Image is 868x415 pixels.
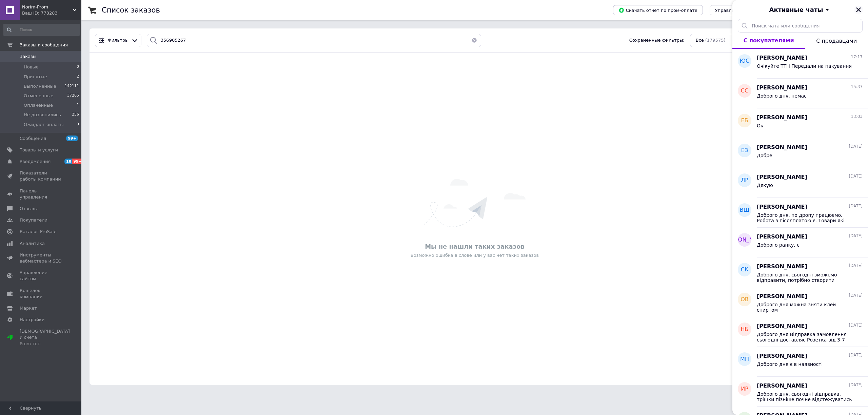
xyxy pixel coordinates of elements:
span: [PERSON_NAME] [757,84,807,92]
span: [PERSON_NAME] [757,323,807,330]
span: Аналитика [20,241,45,247]
button: С покупателями [732,33,805,49]
button: ОВ[PERSON_NAME][DATE]Доброго дня можна зняти клей спиртом [732,287,868,317]
span: 17:17 [851,54,863,60]
span: 256 [72,112,79,118]
span: Norim-Prom [22,4,73,10]
span: Управление статусами [715,8,768,13]
button: ЕБ[PERSON_NAME]13:03Ок [732,108,868,138]
h1: Список заказов [102,6,160,14]
span: Заказы и сообщения [20,42,68,48]
button: ВЩ[PERSON_NAME][DATE]Доброго дня, по дропу працюємо. Робота з післяплатою є. Товари які підлягать... [732,198,868,228]
span: СК [741,266,749,274]
img: Ничего не найдено [424,179,526,227]
div: Ваш ID: 778283 [22,10,81,16]
span: [PERSON_NAME] [722,236,767,244]
span: С покупателями [744,37,794,44]
span: Заказы [20,54,36,60]
span: Новые [24,64,39,70]
span: 18 [64,159,72,164]
span: [DATE] [849,323,863,328]
span: Сообщения [20,136,46,142]
span: Доброго дня є в наявності [757,361,823,367]
button: С продавцами [805,33,868,49]
button: [PERSON_NAME][PERSON_NAME][DATE]Доброго ранку, є [732,228,868,257]
span: 2 [77,74,79,80]
button: СС[PERSON_NAME]15:37Доброго дня, немає [732,79,868,108]
span: Панель управления [20,188,63,200]
span: Покупатели [20,217,47,223]
span: [PERSON_NAME] [757,114,807,122]
span: СС [741,87,748,95]
span: [DATE] [849,144,863,149]
span: [DATE] [849,263,863,269]
input: Поиск [3,24,80,36]
span: ЛР [741,177,748,184]
span: Дякую [757,183,773,188]
span: Фильтры [108,37,129,44]
input: Поиск чата или сообщения [738,19,863,33]
span: НБ [741,326,748,333]
span: [PERSON_NAME] [757,233,807,241]
span: [PERSON_NAME] [757,144,807,151]
span: ЕБ [741,117,748,125]
button: ЕЗ[PERSON_NAME][DATE]Добре [732,138,868,168]
span: Выполненные [24,83,56,89]
span: Ок [757,123,763,128]
span: 15:37 [851,84,863,90]
input: Поиск по номеру заказа, ФИО покупателя, номеру телефона, Email, номеру накладной [147,34,481,47]
span: ЕЗ [741,147,748,154]
span: Скачать отчет по пром-оплате [618,7,697,13]
div: Возможно ошибка в слове или у вас нет таких заказов [93,252,856,258]
span: [DATE] [849,352,863,358]
span: [DATE] [849,233,863,239]
span: Доброго дня, немає [757,93,807,99]
span: Все [696,37,704,44]
span: [DATE] [849,382,863,388]
button: ЛР[PERSON_NAME][DATE]Дякую [732,168,868,198]
button: СК[PERSON_NAME][DATE]Доброго дня, сьогодні зможемо відправити, потрібно створити замовлення до 13 00 [732,257,868,287]
button: Управление статусами [710,5,774,15]
span: 142111 [65,83,79,89]
span: [PERSON_NAME] [757,173,807,181]
span: ЮС [740,57,749,65]
span: [PERSON_NAME] [757,382,807,390]
span: [PERSON_NAME] [757,54,807,62]
button: ЮС[PERSON_NAME]17:17Очікуйте ТТН Передали на пакування [732,49,868,79]
span: Очікуйте ТТН Передали на пакування [757,63,852,69]
span: Доброго дня, по дропу працюємо. Робота з післяплатою є. Товари які підлягать дропшипінгу будуть н... [757,212,853,223]
button: НБ[PERSON_NAME][DATE]Доброго дня Відправка замовлення сьогодні доставляє Розетка від 3-7 днів Очі... [732,317,868,347]
span: [PERSON_NAME] [757,352,807,360]
span: Доброго дня можна зняти клей спиртом [757,302,853,313]
span: ВЩ [740,206,749,214]
span: Активные чаты [769,5,823,14]
span: Оплаченные [24,102,53,108]
span: Управление сайтом [20,270,63,282]
span: Товары и услуги [20,147,58,153]
span: Принятые [24,74,47,80]
span: 99+ [72,159,83,164]
span: Доброго дня, сьогодні зможемо відправити, потрібно створити замовлення до 13 00 [757,272,853,283]
span: Уведомления [20,159,51,165]
span: Отзывы [20,206,38,212]
span: Ожидает оплаты [24,122,64,128]
span: С продавцами [816,38,857,44]
button: Закрыть [854,6,863,14]
span: 0 [77,122,79,128]
span: Инструменты вебмастера и SEO [20,252,63,264]
span: [PERSON_NAME] [757,203,807,211]
span: ИР [741,385,748,393]
span: [PERSON_NAME] [757,293,807,300]
span: Отмененные [24,93,53,99]
span: Доброго дня, сьогодні відправка, трішки пізніше почне відстежуватись [757,391,853,402]
span: [DATE] [849,203,863,209]
span: Сохраненные фильтры: [629,37,685,44]
span: 1 [77,102,79,108]
button: Очистить [468,34,481,47]
span: [DEMOGRAPHIC_DATA] и счета [20,328,70,347]
span: Доброго ранку, є [757,242,800,248]
span: 0 [77,64,79,70]
span: Настройки [20,317,44,323]
button: МП[PERSON_NAME][DATE]Доброго дня є в наявності [732,347,868,377]
span: Доброго дня Відправка замовлення сьогодні доставляє Розетка від 3-7 днів Очікуйте повідомлення пр... [757,332,853,343]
